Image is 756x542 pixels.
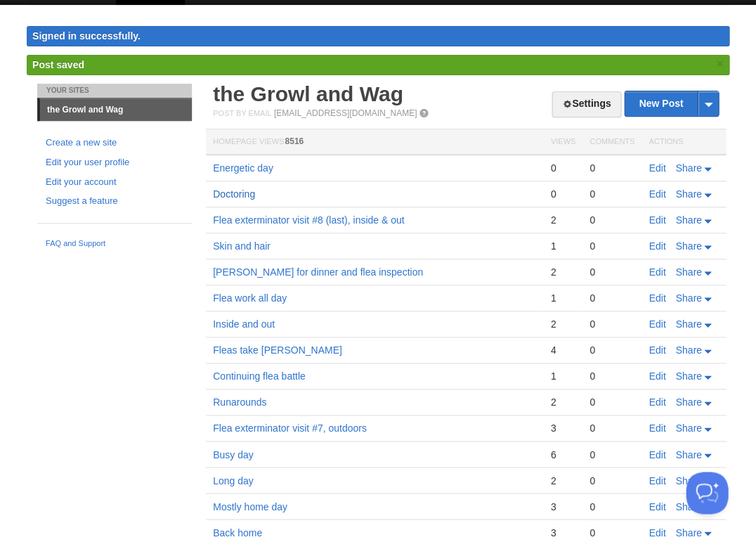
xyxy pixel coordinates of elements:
div: 2 [550,266,575,278]
iframe: Help Scout Beacon - Open [686,472,728,514]
a: Edit your user profile [46,155,183,170]
a: the Growl and Wag [40,98,192,121]
a: Edit your account [46,175,183,190]
div: Signed in successfully. [27,26,729,46]
a: Edit [649,370,665,382]
a: Settings [552,91,621,117]
div: 0 [589,162,634,174]
a: Flea exterminator visit #8 (last), inside & out [213,214,404,226]
div: 2 [550,396,575,408]
span: Share [675,318,701,330]
a: Busy day [213,449,254,460]
div: 1 [550,240,575,252]
span: Share [675,292,701,304]
div: 3 [550,422,575,434]
th: Comments [582,129,641,155]
a: Continuing flea battle [213,370,306,382]
div: 0 [589,500,634,512]
div: 0 [589,240,634,252]
div: 0 [589,344,634,356]
div: 0 [589,318,634,330]
a: Edit [649,527,665,538]
div: 1 [550,370,575,382]
div: 0 [589,292,634,304]
a: Edit [649,292,665,304]
div: 0 [589,526,634,538]
div: 6 [550,448,575,460]
div: 0 [589,448,634,460]
span: Share [675,501,701,512]
div: 0 [589,370,634,382]
a: Edit [649,162,665,174]
span: Share [675,475,701,486]
a: Edit [649,449,665,460]
a: [PERSON_NAME] for dinner and flea inspection [213,266,423,278]
span: Post by Email [213,109,271,117]
a: Edit [649,266,665,278]
span: Share [675,162,701,174]
li: Your Sites [37,84,192,98]
th: Actions [641,129,726,155]
th: Homepage Views [206,129,543,155]
a: Edit [649,318,665,330]
span: Share [675,396,701,408]
div: 3 [550,500,575,512]
a: Edit [649,344,665,356]
div: 0 [589,422,634,434]
a: New Post [625,91,718,116]
a: the Growl and Wag [213,82,403,105]
a: Mostly home day [213,501,287,512]
div: 4 [550,344,575,356]
a: Create a new site [46,136,183,150]
a: Skin and hair [213,240,271,252]
span: Post saved [32,59,84,70]
a: Edit [649,501,665,512]
a: Energetic day [213,162,273,174]
span: Share [675,527,701,538]
div: 0 [589,266,634,278]
a: Edit [649,240,665,252]
span: Share [675,214,701,226]
a: Edit [649,396,665,408]
div: 2 [550,474,575,486]
span: Share [675,266,701,278]
div: 0 [589,214,634,226]
a: Edit [649,188,665,200]
a: × [713,55,726,72]
span: Share [675,449,701,460]
div: 1 [550,292,575,304]
div: 0 [550,162,575,174]
a: Edit [649,475,665,486]
a: Runarounds [213,396,266,408]
a: FAQ and Support [46,238,183,250]
a: Flea work all day [213,292,287,304]
div: 2 [550,214,575,226]
a: Flea exterminator visit #7, outdoors [213,422,367,434]
div: 2 [550,318,575,330]
div: 0 [589,474,634,486]
span: 8516 [285,136,304,146]
a: Inside and out [213,318,275,330]
th: Views [543,129,582,155]
a: Edit [649,214,665,226]
div: 0 [550,188,575,200]
span: Share [675,188,701,200]
div: 3 [550,526,575,538]
a: Fleas take [PERSON_NAME] [213,344,342,356]
span: Share [675,344,701,356]
div: 0 [589,188,634,200]
span: Share [675,370,701,382]
a: Back home [213,527,262,538]
a: Doctoring [213,188,255,200]
a: Edit [649,422,665,434]
a: Suggest a feature [46,194,183,209]
a: Long day [213,475,254,486]
div: 0 [589,396,634,408]
a: [EMAIL_ADDRESS][DOMAIN_NAME] [274,108,417,118]
span: Share [675,422,701,434]
span: Share [675,240,701,252]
